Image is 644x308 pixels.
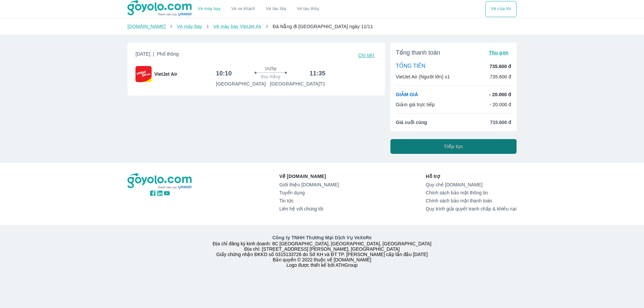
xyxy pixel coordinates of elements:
[127,173,193,190] img: logo
[426,206,517,211] a: Quy trình giải quyết tranh chấp & khiếu nại
[136,51,179,60] span: [DATE]
[177,24,202,29] a: Vé máy bay
[279,190,339,195] a: Tuyển dụng
[153,51,154,57] span: |
[489,101,511,108] p: - 20.000 đ
[273,24,373,29] span: Đà Nẵng đi [GEOGRAPHIC_DATA] ngày 11/11
[490,119,511,126] span: 715.600 đ
[390,139,517,154] button: Tiếp tục
[490,73,511,80] p: 735.600 đ
[356,51,377,60] button: Chi tiết
[396,101,435,108] p: Giảm giá trực tiếp
[213,24,261,29] a: Vé máy bay VietJet Air
[154,71,177,77] span: VietJet Air
[426,182,517,187] a: Quy chế [DOMAIN_NAME]
[485,1,517,17] div: choose transportation mode
[426,173,517,180] p: Hỗ trợ
[444,143,463,150] span: Tiếp tục
[426,190,517,195] a: Chính sách bảo mật thông tin
[485,1,517,17] button: Vé của tôi
[279,173,339,180] p: Về [DOMAIN_NAME]
[216,69,232,77] h6: 10:10
[490,63,511,70] p: 735.600 đ
[193,1,325,17] div: choose transportation mode
[396,73,450,80] p: VietJet Air (Người lớn) x1
[279,198,339,203] a: Tin tức
[358,53,374,58] span: Chi tiết
[129,234,515,241] p: Công ty TNHH Thương Mại Dịch Vụ VeXeRe
[486,48,511,57] button: Thu gọn
[216,80,266,87] p: [GEOGRAPHIC_DATA]
[127,23,517,30] nav: breadcrumb
[270,80,325,87] p: [GEOGRAPHIC_DATA] T1
[261,74,280,79] span: Bay thẳng
[127,24,166,29] a: [DOMAIN_NAME]
[157,51,179,57] span: Phổ thông
[426,198,517,203] a: Chính sách bảo mật thanh toán
[396,63,425,70] p: TỔNG TIỀN
[489,91,511,98] p: - 20.000 đ
[279,182,339,187] a: Giới thiệu [DOMAIN_NAME]
[396,91,418,98] p: GIẢM GIÁ
[396,49,440,57] span: Tổng thanh toán
[310,69,325,77] h6: 11:35
[396,119,427,126] span: Giá cuối cùng
[261,1,291,17] a: Vé tàu lửa
[198,6,221,11] a: Vé máy bay
[279,206,339,211] a: Liên hệ với chúng tôi
[489,50,508,55] span: Thu gọn
[265,66,276,71] span: 1h25p
[123,234,521,268] div: Địa chỉ đăng ký kinh doanh: 8C [GEOGRAPHIC_DATA], [GEOGRAPHIC_DATA], [GEOGRAPHIC_DATA] Địa chỉ: [...
[231,6,255,11] a: Vé xe khách
[291,1,325,17] button: Vé tàu thủy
